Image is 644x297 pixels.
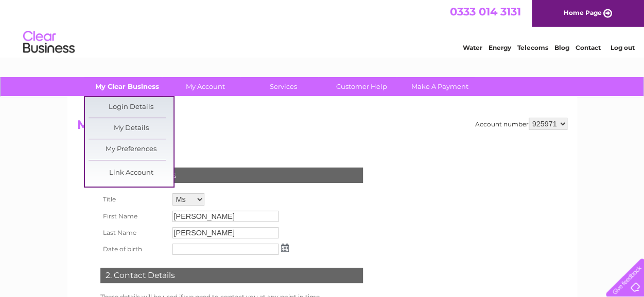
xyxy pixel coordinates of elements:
[98,241,170,257] th: Date of birth
[610,44,634,51] a: Log out
[450,5,521,18] a: 0333 014 3131
[89,139,173,160] a: My Preferences
[475,118,567,130] div: Account number
[23,27,75,58] img: logo.png
[84,77,169,96] a: My Clear Business
[100,268,363,283] div: 2. Contact Details
[89,97,173,118] a: Login Details
[98,191,170,208] th: Title
[77,118,567,137] h2: My Details
[319,77,404,96] a: Customer Help
[98,208,170,225] th: First Name
[89,118,173,139] a: My Details
[100,168,363,183] div: 1. Personal Details
[463,44,482,51] a: Water
[489,44,511,51] a: Energy
[517,44,548,51] a: Telecoms
[89,163,173,183] a: Link Account
[98,225,170,241] th: Last Name
[79,6,566,50] div: Clear Business is a trading name of Verastar Limited (registered in [GEOGRAPHIC_DATA] No. 3667643...
[281,244,289,252] img: ...
[397,77,482,96] a: Make A Payment
[576,44,601,51] a: Contact
[554,44,569,51] a: Blog
[241,77,326,96] a: Services
[163,77,248,96] a: My Account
